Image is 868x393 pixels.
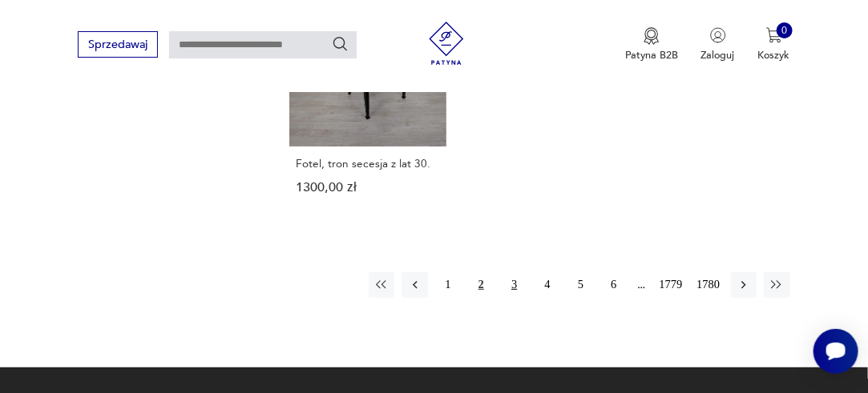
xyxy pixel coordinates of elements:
[468,272,494,298] button: 2
[644,27,660,45] img: Ikona medalu
[502,272,527,298] button: 3
[435,272,461,298] button: 1
[78,31,157,58] button: Sprzedawaj
[296,158,440,170] h3: Fotel, tron secesja z lat 30.
[813,329,858,374] iframe: Smartsupp widget button
[332,35,349,53] button: Szukaj
[777,22,793,38] div: 0
[701,48,735,62] p: Zaloguj
[710,27,726,43] img: Ikonka użytkownika
[625,27,678,62] button: Patyna B2B
[78,41,157,50] a: Sprzedawaj
[693,272,724,298] button: 1780
[625,27,678,62] a: Ikona medaluPatyna B2B
[420,22,474,65] img: Patyna - sklep z meblami i dekoracjami vintage
[601,272,627,298] button: 6
[567,272,593,298] button: 5
[701,27,735,62] button: Zaloguj
[296,182,440,194] p: 1300,00 zł
[535,272,560,298] button: 4
[758,48,790,62] p: Koszyk
[656,272,686,298] button: 1779
[766,27,782,43] img: Ikona koszyka
[625,48,678,62] p: Patyna B2B
[758,27,790,62] button: 0Koszyk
